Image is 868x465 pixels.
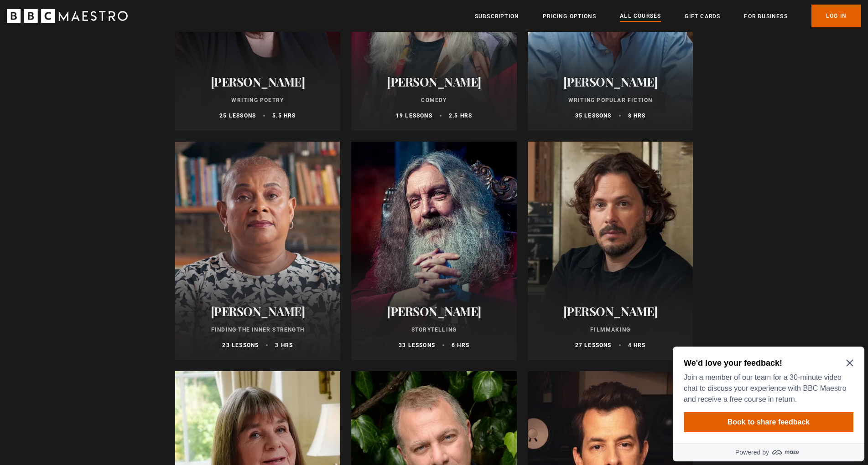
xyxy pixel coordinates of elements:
[628,112,646,120] p: 8 hrs
[15,69,184,89] button: Book to share feedback
[399,341,435,349] p: 33 lessons
[475,12,519,21] a: Subscription
[362,304,506,318] h2: [PERSON_NAME]
[4,100,195,118] a: Powered by maze
[528,142,693,360] a: [PERSON_NAME] Filmmaking 27 lessons 4 hrs
[7,9,128,23] svg: BBC Maestro
[539,326,682,334] p: Filmmaking
[452,341,469,349] p: 6 hrs
[628,341,646,349] p: 4 hrs
[275,341,293,349] p: 3 hrs
[396,112,432,120] p: 19 lessons
[539,304,682,318] h2: [PERSON_NAME]
[475,5,861,27] nav: Primary
[744,12,787,21] a: For business
[449,112,472,120] p: 2.5 hrs
[685,12,720,21] a: Gift Cards
[186,326,330,334] p: Finding the Inner Strength
[219,112,256,120] p: 25 lessons
[620,11,661,21] a: All Courses
[362,326,506,334] p: Storytelling
[186,75,330,89] h2: [PERSON_NAME]
[4,4,195,118] div: Optional study invitation
[539,96,682,104] p: Writing Popular Fiction
[811,5,861,27] a: Log In
[175,142,341,360] a: [PERSON_NAME] Finding the Inner Strength 23 lessons 3 hrs
[539,75,682,89] h2: [PERSON_NAME]
[362,75,506,89] h2: [PERSON_NAME]
[15,15,181,26] h2: We'd love your feedback!
[362,96,506,104] p: Comedy
[177,16,184,24] button: Close Maze Prompt
[222,341,259,349] p: 23 lessons
[575,112,612,120] p: 35 lessons
[272,112,296,120] p: 5.5 hrs
[351,142,517,360] a: [PERSON_NAME] Storytelling 33 lessons 6 hrs
[15,29,181,62] p: Join a member of our team for a 30-minute video chat to discuss your experience with BBC Maestro ...
[186,96,330,104] p: Writing Poetry
[543,12,596,21] a: Pricing Options
[186,304,330,318] h2: [PERSON_NAME]
[575,341,612,349] p: 27 lessons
